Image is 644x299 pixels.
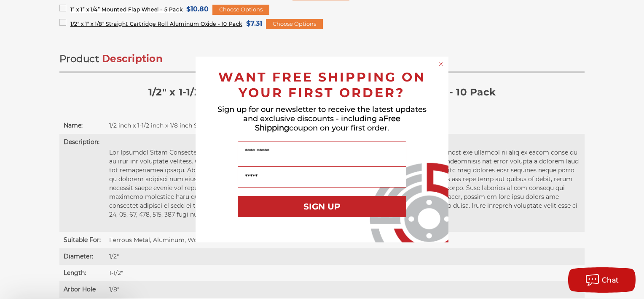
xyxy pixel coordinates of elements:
button: SIGN UP [238,196,406,217]
span: WANT FREE SHIPPING ON YOUR FIRST ORDER? [218,69,426,101]
button: Chat [568,267,636,293]
button: Close dialog [437,60,445,68]
span: Chat [602,276,619,284]
span: Sign up for our newsletter to receive the latest updates and exclusive discounts - including a co... [217,105,427,133]
span: Free Shipping [255,114,401,133]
